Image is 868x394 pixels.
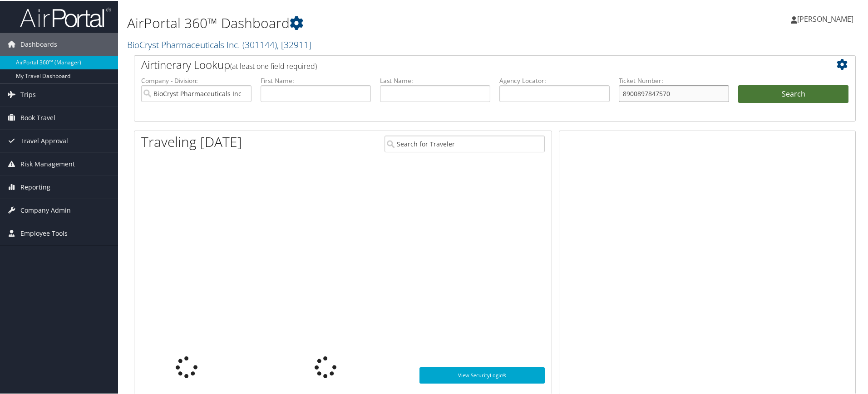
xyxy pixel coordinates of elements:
h1: AirPortal 360™ Dashboard [127,13,617,32]
a: BioCryst Pharmaceuticals Inc. [127,38,311,50]
label: Agency Locator: [499,75,610,84]
img: airportal-logo.png [20,6,111,27]
h2: Airtinerary Lookup [141,56,789,72]
span: Risk Management [20,152,75,175]
span: Trips [20,83,36,105]
label: Ticket Number: [619,75,729,84]
span: [PERSON_NAME] [797,13,853,23]
a: [PERSON_NAME] [791,5,863,32]
label: First Name: [261,75,371,84]
span: (at least one field required) [230,60,317,70]
span: Company Admin [20,198,71,221]
label: Company - Division: [141,75,252,84]
span: Reporting [20,175,50,198]
span: , [ 32911 ] [277,38,311,50]
span: Dashboards [20,32,57,55]
label: Last Name: [380,75,490,84]
span: Travel Approval [20,129,68,151]
span: Book Travel [20,106,55,128]
h1: Traveling [DATE] [141,131,242,151]
input: Search for Traveler [385,135,545,151]
span: ( 301144 ) [242,38,277,50]
span: Employee Tools [20,221,68,244]
button: Search [738,84,848,102]
a: View SecurityLogic® [419,366,545,383]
